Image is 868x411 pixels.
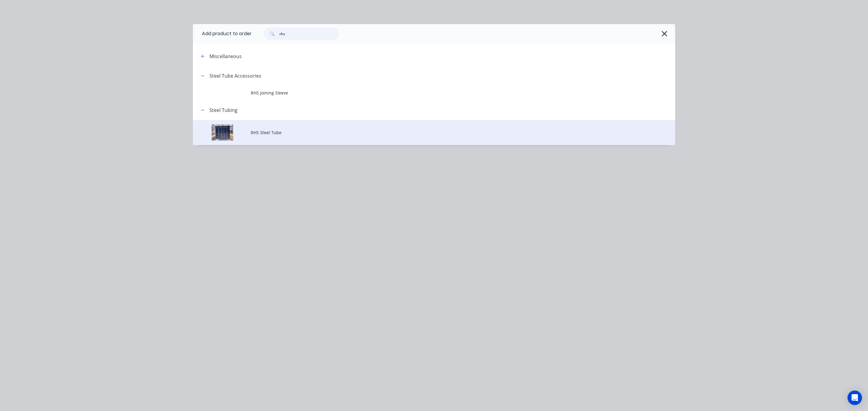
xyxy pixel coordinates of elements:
span: RHS Steel Tube [251,129,590,136]
div: Steel Tube Accessories [209,72,261,79]
span: RHS Joining Sleeve [251,90,590,96]
div: Steel Tubing [209,107,237,114]
input: Search... [279,28,339,40]
div: Miscellaneous [209,53,242,60]
div: Open Intercom Messenger [848,391,862,405]
div: Add product to order [193,24,252,43]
